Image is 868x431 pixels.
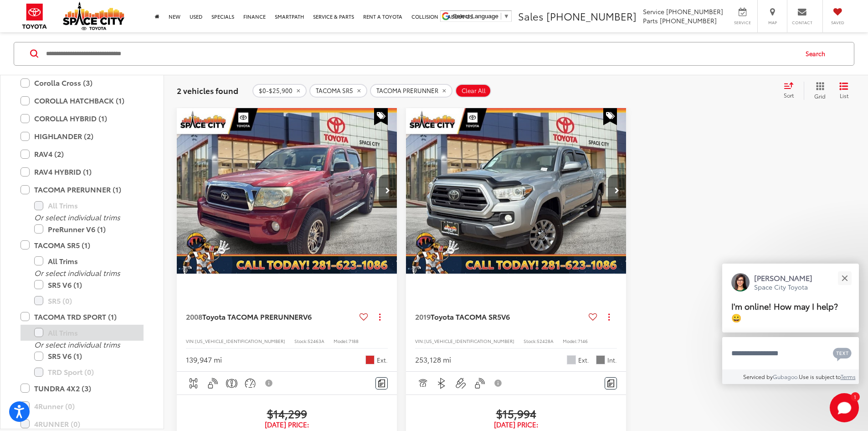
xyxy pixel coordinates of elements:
label: TACOMA TRD SPORT (1) [21,308,144,324]
span: Special [603,108,617,125]
span: Grid [814,92,826,99]
img: 2019 Toyota TACOMA SR5 4X2 DOUBLE CAB 2wd [406,108,627,275]
svg: Text [833,347,852,361]
span: TACOMA PRERUNNER [376,87,438,94]
span: Serviced by [743,373,773,380]
span: Service [732,20,753,26]
label: COROLLA HATCHBACK (1) [21,93,144,109]
img: Cruise Control [245,378,256,389]
span: Stock: [294,338,308,344]
label: All Trims [34,253,144,269]
a: Select Language​ [453,13,509,20]
button: View Disclaimer [491,374,506,393]
span: VIN: [415,338,424,344]
span: Sort [784,91,794,99]
a: 2008Toyota TACOMA PRERUNNERV6 [186,312,356,322]
span: TACOMA SR5 [316,87,353,94]
img: Comments [607,379,615,387]
a: 2008 Toyota TACOMA PRERUNNER DOUBLE CAB 4X2 V62008 Toyota TACOMA PRERUNNER DOUBLE CAB 4X2 V62008 ... [176,108,398,274]
button: remove TACOMA%20SR5 [309,83,367,97]
img: 4WD/AWD [188,378,199,389]
button: Toggle Chat Window [830,393,859,422]
span: 1 [854,395,856,399]
label: TUNDRA 4X2 (3) [21,380,144,396]
span: 7146 [578,338,588,344]
span: 2019 [415,311,431,322]
img: Aux Input [455,378,467,389]
label: SR5 V6 (1) [34,348,144,364]
span: dropdown dots [608,313,610,321]
span: V6 [501,311,510,322]
span: Silver Sky Metallic [567,355,576,364]
span: Service [643,7,664,16]
span: [DATE] Price: [186,420,388,429]
button: Next image [608,175,626,207]
button: Actions [372,309,388,325]
span: I'm online! How may I help? 😀 [731,300,838,323]
label: All Trims [34,324,144,340]
svg: Start Chat [830,393,859,422]
span: [PHONE_NUMBER] [546,9,637,23]
span: Ash [596,355,605,364]
span: Ext. [578,356,589,364]
span: Toyota TACOMA PRERUNNER [202,311,303,322]
div: Close[PERSON_NAME]Space City ToyotaI'm online! How may I help? 😀Type your messageChat with SMSSen... [722,264,859,384]
span: [US_VEHICLE_IDENTIFICATION_NUMBER] [195,338,285,344]
span: Map [762,20,782,26]
span: [DATE] Price: [415,420,617,429]
button: Clear All [455,83,491,97]
div: 139,947 mi [186,354,222,365]
button: remove 0-25900 [252,83,307,97]
span: Model: [563,338,578,344]
a: 2019 Toyota TACOMA SR5 4X2 DOUBLE CAB 2wd2019 Toyota TACOMA SR5 4X2 DOUBLE CAB 2wd2019 Toyota TAC... [406,108,627,274]
span: 52463A [308,338,324,344]
img: Keyless Entry [474,378,485,389]
span: [PHONE_NUMBER] [660,16,717,25]
span: dropdown dots [379,313,380,321]
span: Clear All [462,87,486,94]
label: TRD Sport (0) [34,364,144,380]
span: [US_VEHICLE_IDENTIFICATION_NUMBER] [424,338,514,344]
p: [PERSON_NAME] [754,273,812,283]
button: Actions [601,309,617,325]
button: Comments [605,377,617,389]
i: Or select individual trims [34,267,120,277]
a: Gubagoo. [773,373,799,380]
span: Ext. [377,356,388,364]
p: Space City Toyota [754,283,812,291]
a: 2019Toyota TACOMA SR5V6 [415,312,585,322]
img: Adaptive Cruise Control [417,378,428,389]
div: 253,128 mi [415,354,451,365]
label: All Trims [34,197,144,213]
label: SR5 (0) [34,292,144,308]
span: Select Language [453,13,498,20]
span: $15,994 [415,406,617,420]
span: Sales [518,9,544,23]
button: Comments [375,377,388,389]
span: Parts [643,16,658,25]
a: Terms [841,373,856,380]
span: ▼ [503,13,509,20]
label: RAV4 HYBRID (1) [21,164,144,180]
span: Stock: [524,338,537,344]
button: Chat with SMS [830,343,854,363]
input: Search by Make, Model, or Keyword [45,42,797,64]
span: Use is subject to [799,373,841,380]
label: COROLLA HYBRID (1) [21,110,144,126]
i: Or select individual trims [34,212,120,222]
img: Emergency Brake Assist [226,378,237,389]
button: List View [832,81,855,99]
button: Next image [379,175,397,207]
span: 52428A [537,338,554,344]
span: List [839,91,848,99]
button: remove TACOMA%20PRERUNNER [370,83,452,97]
button: Select sort value [779,81,804,99]
button: View Disclaimer [262,374,277,393]
span: $14,299 [186,406,388,420]
label: HIGHLANDER (2) [21,128,144,144]
span: Model: [334,338,349,344]
div: 2008 Toyota TACOMA PRERUNNER PreRunner V6 0 [176,108,398,274]
span: Saved [827,20,847,26]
